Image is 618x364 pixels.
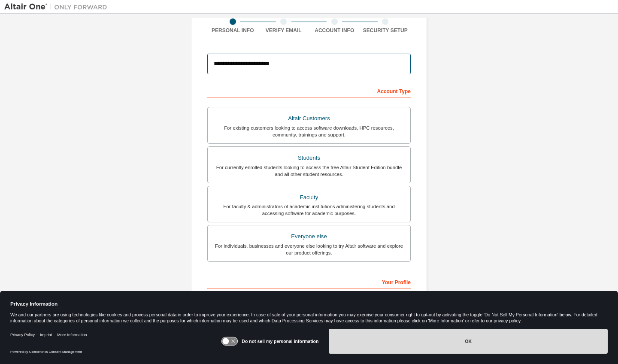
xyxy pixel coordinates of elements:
[360,27,411,34] div: Security Setup
[213,243,405,256] div: For individuals, businesses and everyone else looking to try Altair software and explore our prod...
[213,231,405,243] div: Everyone else
[213,152,405,164] div: Students
[213,203,405,217] div: For faculty & administrators of academic institutions administering students and accessing softwa...
[207,27,258,34] div: Personal Info
[213,191,405,203] div: Faculty
[207,84,411,97] div: Account Type
[309,27,360,34] div: Account Info
[4,3,112,11] img: Altair One
[258,27,309,34] div: Verify Email
[213,164,405,178] div: For currently enrolled students looking to access the free Altair Student Edition bundle and all ...
[213,124,405,138] div: For existing customers looking to access software downloads, HPC resources, community, trainings ...
[213,112,405,124] div: Altair Customers
[207,275,411,288] div: Your Profile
